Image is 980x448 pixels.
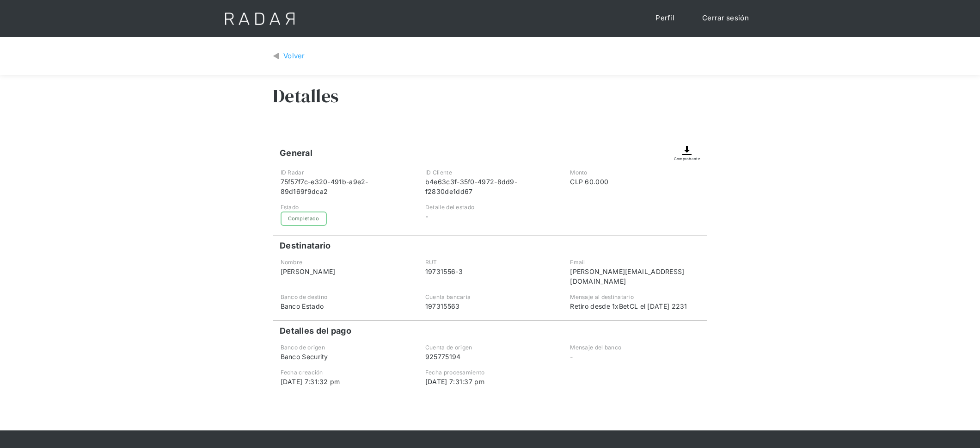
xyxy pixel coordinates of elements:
div: ID Radar [281,168,410,177]
div: 75f57f7c-e320-491b-a9e2-89d169f9dca2 [281,177,410,196]
a: Perfil [646,9,684,27]
div: Banco Security [281,352,410,361]
div: [DATE] 7:31:32 pm [281,377,410,386]
div: b4e63c3f-35f0-4972-8dd9-f2830de1dd67 [425,177,555,196]
h4: Detalles del pago [280,325,351,336]
div: Retiro desde 1xBetCL el [DATE] 2231 [570,301,699,311]
div: CLP 60.000 [570,177,699,187]
div: Estado [281,203,410,212]
div: ID Cliente [425,168,555,177]
div: Cuenta bancaria [425,293,555,301]
div: 925775194 [425,352,555,361]
div: Detalle del estado [425,203,555,212]
div: Mensaje del banco [570,343,699,352]
h3: Detalles [273,84,338,107]
div: [PERSON_NAME] [281,267,410,276]
div: RUT [425,258,555,267]
div: Nombre [281,258,410,267]
div: Monto [570,168,699,177]
div: [DATE] 7:31:37 pm [425,377,555,386]
div: Banco de origen [281,343,410,352]
a: Cerrar sesión [693,9,758,27]
div: Banco de destino [281,293,410,301]
div: Mensaje al destinatario [570,293,699,301]
div: 197315563 [425,301,555,311]
div: Email [570,258,699,267]
div: - [425,212,555,221]
img: Descargar comprobante [681,145,692,156]
div: 19731556-3 [425,267,555,276]
a: Volver [273,51,305,62]
div: Fecha creación [281,368,410,377]
div: Completado [281,212,327,226]
h4: Destinatario [280,240,331,251]
div: Fecha procesamiento [425,368,555,377]
h4: General [280,148,312,159]
div: Cuenta de origen [425,343,555,352]
div: [PERSON_NAME][EMAIL_ADDRESS][DOMAIN_NAME] [570,267,699,286]
div: - [570,352,699,361]
div: Comprobante [674,156,700,162]
div: Banco Estado [281,301,410,311]
div: Volver [283,51,305,62]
